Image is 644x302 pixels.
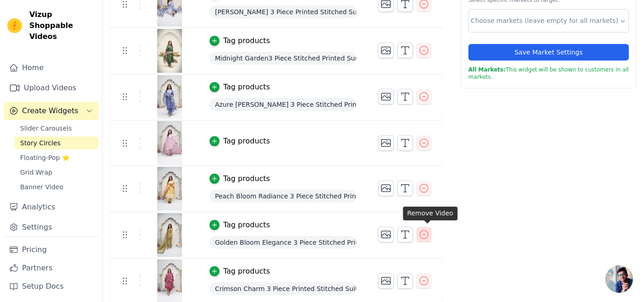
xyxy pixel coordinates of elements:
span: Vizup Shoppable Videos [29,9,95,42]
span: Midnight Garden3 Piece Stitched Printed Suit [209,52,356,65]
button: Tag products [209,173,270,184]
button: Tag products [209,136,270,147]
button: Change Thumbnail [378,135,394,151]
p: This widget will be shown to customers in all markets. [468,66,629,81]
button: Tag products [209,220,270,231]
span: Story Circles [20,138,61,148]
a: Settings [4,218,99,236]
a: Floating-Pop ⭐ [15,151,99,164]
img: Vizup [7,18,22,33]
img: vizup-images-158b.png [157,167,182,211]
button: Tag products [209,35,270,46]
img: vizup-images-6701.png [157,213,182,257]
a: Home [4,59,99,77]
a: Pricing [4,241,99,259]
button: Change Thumbnail [378,273,394,289]
img: vizup-images-bfb4.png [157,75,182,119]
a: Grid Wrap [15,166,99,179]
div: Tag products [223,266,270,277]
button: Tag products [209,82,270,93]
span: Golden Bloom Elegance 3 Piece Stitched Printed Suit [209,236,356,249]
div: Tag products [223,173,270,184]
span: Crimson Charm 3 Piece Printed Stitched Suit [209,282,356,295]
button: Change Thumbnail [378,227,394,242]
button: Save Market Settings [468,44,629,60]
img: vizup-images-d138.png [157,121,182,165]
span: Grid Wrap [20,168,52,177]
img: vizup-images-8888.png [157,29,182,73]
button: Tag products [209,266,270,277]
input: Choose markets (leave empty for all markets) [471,16,619,26]
a: Story Circles [15,137,99,149]
button: Change Thumbnail [378,43,394,58]
span: Floating-Pop ⭐ [20,153,70,162]
button: Change Thumbnail [378,181,394,196]
a: Analytics [4,198,99,216]
a: Upload Videos [4,79,99,97]
strong: All Markets: [468,66,506,73]
span: Slider Carousels [20,124,72,133]
div: Tag products [223,82,270,93]
span: Peach Bloom Radiance 3 Piece Stitched Printed Suit [209,190,356,203]
span: Azure [PERSON_NAME] 3 Piece Stitched Printed Suit [209,98,356,111]
div: Tag products [223,35,270,46]
a: Slider Carousels [15,122,99,135]
div: Open chat [605,265,633,293]
span: Banner Video [20,182,63,192]
div: Tag products [223,136,270,147]
a: Setup Docs [4,277,99,296]
span: [PERSON_NAME] 3 Piece Printed Stitched Suit [209,5,356,18]
a: Partners [4,259,99,277]
a: Banner Video [15,181,99,193]
div: Tag products [223,220,270,231]
button: Change Thumbnail [378,89,394,104]
span: Create Widgets [22,105,78,116]
button: Create Widgets [4,102,99,120]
